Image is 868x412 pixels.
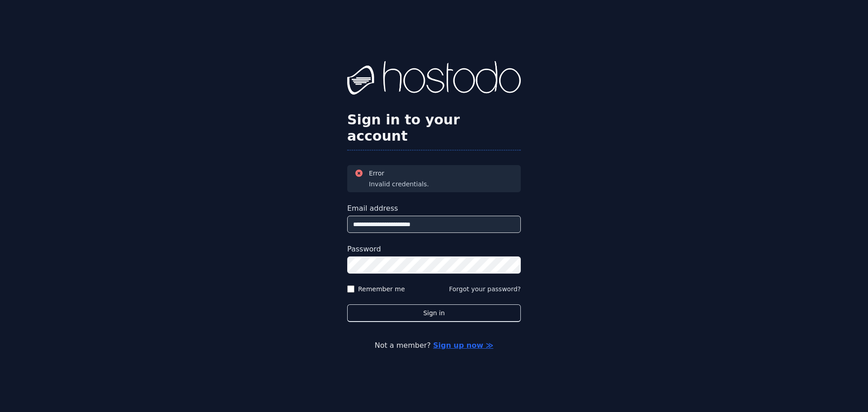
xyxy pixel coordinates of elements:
[347,112,521,144] h2: Sign in to your account
[449,284,521,294] button: Forgot your password?
[369,169,429,178] h3: Error
[358,284,405,294] label: Remember me
[347,61,521,97] img: Hostodo
[347,203,521,214] label: Email address
[433,341,493,350] a: Sign up now ≫
[347,304,521,322] button: Sign in
[369,180,429,189] div: Invalid credentials.
[43,340,825,351] p: Not a member?
[347,244,521,255] label: Password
